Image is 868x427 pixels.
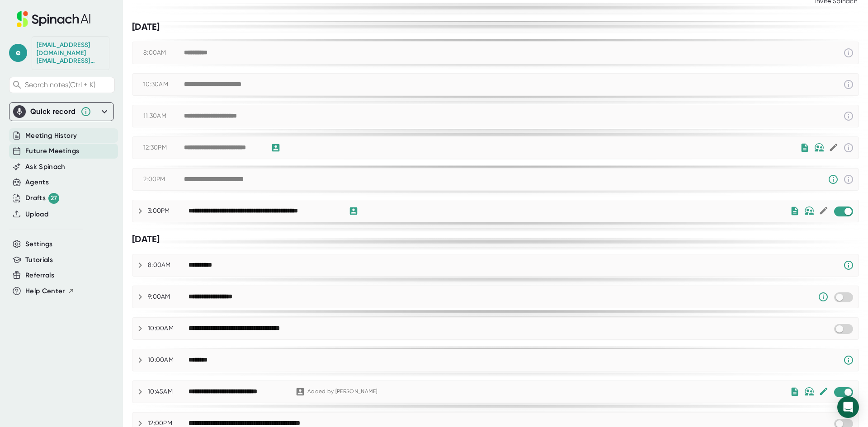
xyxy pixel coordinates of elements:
button: Upload [25,209,48,220]
div: 3:00PM [148,207,189,215]
svg: Spinach requires a video conference link. [843,260,854,271]
div: 11:30AM [143,112,184,120]
div: edotson@starrez.com edotson@starrez.com [37,41,104,65]
div: 12:30PM [143,144,184,152]
button: Help Center [25,286,75,296]
div: 2:00PM [143,175,184,183]
div: [DATE] [132,21,859,33]
div: [DATE] [132,234,859,245]
div: 10:45AM [148,388,189,396]
div: 27 [48,193,59,204]
button: Future Meetings [25,146,79,156]
div: 8:00AM [148,261,189,269]
button: Settings [25,239,53,249]
svg: This event has already passed [843,47,854,58]
img: internal-only.bf9814430b306fe8849ed4717edd4846.svg [814,143,824,152]
svg: Someone has manually disabled Spinach from this meeting. [828,174,839,185]
div: Open Intercom Messenger [837,396,859,418]
div: 9:00AM [148,293,189,301]
button: Tutorials [25,255,53,265]
div: Quick record [13,103,110,121]
div: 10:30AM [143,80,184,89]
svg: This event has already passed [843,142,854,153]
span: Search notes (Ctrl + K) [25,80,95,89]
span: Help Center [25,286,65,296]
svg: This event has already passed [843,111,854,122]
div: Drafts [25,193,59,204]
button: Referrals [25,270,54,281]
svg: This event has already passed [843,174,854,185]
div: 8:00AM [143,49,184,57]
div: 10:00AM [148,356,189,364]
div: Quick record [30,107,76,116]
button: Drafts 27 [25,193,59,204]
button: Ask Spinach [25,162,66,172]
button: Meeting History [25,131,77,141]
img: internal-only.bf9814430b306fe8849ed4717edd4846.svg [804,206,814,216]
svg: Spinach requires a video conference link. [843,355,854,366]
span: e [9,44,27,62]
div: 10:00AM [148,324,189,333]
svg: Someone has manually disabled Spinach from this meeting. [818,291,829,302]
img: internal-only.bf9814430b306fe8849ed4717edd4846.svg [804,387,814,396]
svg: This event has already passed [843,79,854,90]
div: Added by [PERSON_NAME] [307,388,377,395]
button: Agents [25,177,49,188]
